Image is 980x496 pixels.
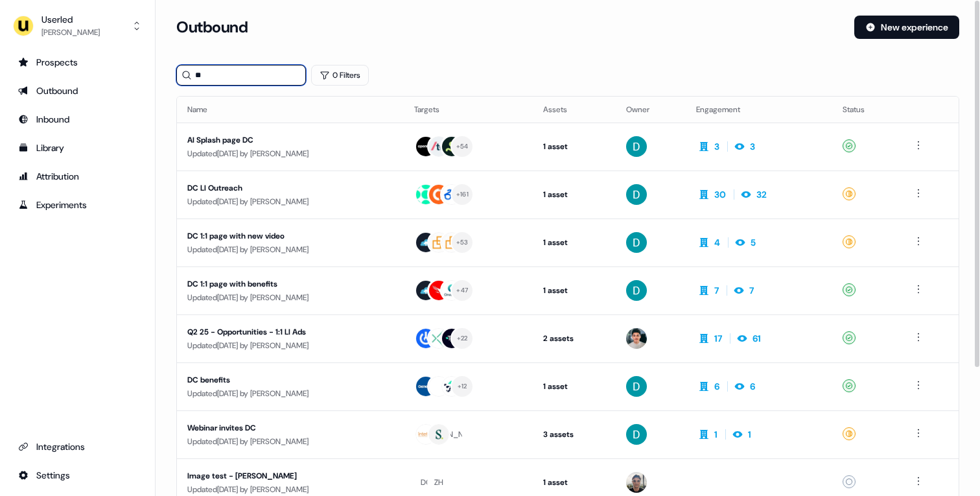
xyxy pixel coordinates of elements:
div: 1 asset [543,476,605,489]
div: + 54 [456,141,469,152]
div: 6 [714,380,719,393]
div: 1 [714,428,717,441]
div: Updated [DATE] by [PERSON_NAME] [187,147,393,160]
div: 3 assets [543,428,605,441]
th: Name [177,97,404,123]
a: Go to outbound experience [10,80,145,101]
a: Go to attribution [10,166,145,187]
div: 3 [714,140,719,153]
th: Targets [404,97,532,123]
a: Go to integrations [10,436,145,457]
div: 1 asset [543,188,605,201]
div: Updated [DATE] by [PERSON_NAME] [187,435,393,448]
button: 0 Filters [311,65,369,86]
img: David [626,232,647,253]
div: Outbound [18,84,137,97]
div: 1 [748,428,751,441]
div: Settings [18,469,137,482]
div: 6 [750,380,755,393]
div: + 161 [456,189,469,200]
div: ZH [434,476,443,489]
div: 1 asset [543,236,605,249]
div: Image test - [PERSON_NAME] [187,469,393,482]
h3: Outbound [176,18,248,37]
div: Integrations [18,440,137,453]
div: Webinar invites DC [187,421,393,434]
div: 3 [750,140,755,153]
button: Userled[PERSON_NAME] [10,10,145,41]
div: Updated [DATE] by [PERSON_NAME] [187,483,393,496]
th: Status [832,97,901,123]
div: Updated [DATE] by [PERSON_NAME] [187,339,393,352]
div: Inbound [18,113,137,126]
img: David [626,184,647,205]
div: Updated [DATE] by [PERSON_NAME] [187,195,393,208]
button: New experience [854,16,959,39]
a: Go to prospects [10,52,145,73]
th: Engagement [686,97,832,123]
div: Userled [41,13,100,26]
div: 1 asset [543,284,605,297]
div: DC LI Outreach [187,182,393,195]
div: Experiments [18,198,137,211]
div: 32 [756,188,767,201]
img: David [626,136,647,157]
div: DC benefits [187,373,393,386]
div: + 22 [457,333,468,344]
img: David [626,376,647,397]
div: DC 1:1 page with benefits [187,278,393,290]
div: Attribution [18,170,137,183]
div: 2 assets [543,332,605,345]
img: Ryan [626,472,647,493]
div: Updated [DATE] by [PERSON_NAME] [187,243,393,256]
a: Go to templates [10,137,145,158]
th: Owner [616,97,686,123]
div: 4 [714,236,720,249]
div: 61 [752,332,761,345]
div: Prospects [18,56,137,69]
div: 1 asset [543,140,605,153]
img: David [626,424,647,445]
img: Vincent [626,328,647,349]
div: + 47 [456,285,468,296]
a: Go to Inbound [10,109,145,130]
a: Go to integrations [10,465,145,486]
th: Assets [533,97,616,123]
div: DC [421,476,432,489]
div: 7 [749,284,754,297]
div: Updated [DATE] by [PERSON_NAME] [187,387,393,400]
div: [PERSON_NAME] [423,428,481,441]
div: 1 asset [543,380,605,393]
div: AI Splash page DC [187,134,393,147]
img: David [626,280,647,301]
div: Updated [DATE] by [PERSON_NAME] [187,291,393,304]
div: [PERSON_NAME] [41,26,100,39]
div: 5 [751,236,756,249]
div: 17 [714,332,722,345]
div: + 53 [456,237,469,248]
div: 30 [714,188,726,201]
div: 7 [714,284,719,297]
div: + 12 [458,381,467,392]
div: DC 1:1 page with new video [187,230,393,242]
div: Q2 25 - Opportunities - 1:1 LI Ads [187,325,393,338]
a: Go to experiments [10,195,145,215]
div: Library [18,141,137,154]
